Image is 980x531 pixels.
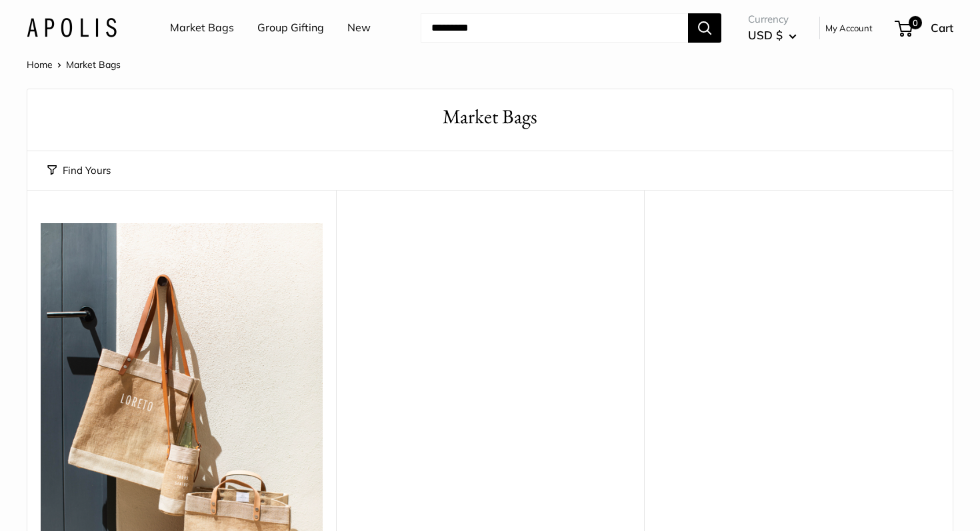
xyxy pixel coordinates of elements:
span: 0 [909,16,922,29]
a: Market Bag in NaturalMarket Bag in Natural [657,223,939,505]
a: Petite Market Bag in Naturaldescription_Effortless style that elevates every moment [349,223,631,505]
a: My Account [825,20,873,36]
a: Market Bags [170,18,234,38]
button: Find Yours [47,161,111,180]
a: Home [27,59,53,71]
input: Search... [421,13,688,43]
button: Search [688,13,721,43]
a: 0 Cart [896,17,953,39]
button: USD $ [748,25,797,46]
span: USD $ [748,28,783,42]
span: Cart [931,21,953,35]
a: New [347,18,371,38]
span: Market Bags [66,59,121,71]
img: Apolis [27,18,117,37]
a: Group Gifting [257,18,324,38]
nav: Breadcrumb [27,56,121,73]
h1: Market Bags [47,103,933,131]
span: Currency [748,10,797,29]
